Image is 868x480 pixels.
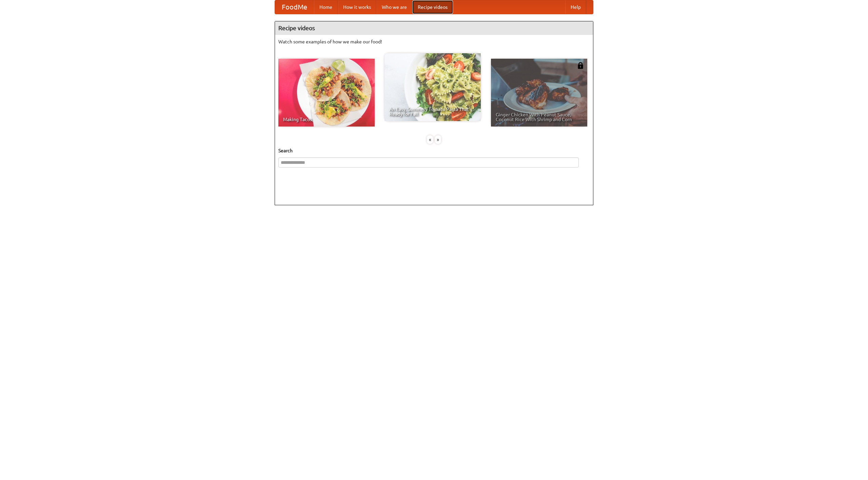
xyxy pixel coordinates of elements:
p: Watch some examples of how we make our food! [278,38,590,45]
span: Making Tacos [283,117,370,122]
span: An Easy, Summery Tomato Pasta That's Ready for Fall [389,107,476,116]
a: Help [565,0,586,14]
a: How it works [338,0,376,14]
img: 483408.png [577,62,584,69]
a: FoodMe [275,0,314,14]
h5: Search [278,147,590,154]
a: An Easy, Summery Tomato Pasta That's Ready for Fall [384,53,481,121]
div: « [427,135,433,144]
div: » [435,135,441,144]
a: Recipe videos [412,0,453,14]
a: Home [314,0,338,14]
a: Making Tacos [278,59,375,127]
a: Who we are [376,0,412,14]
h4: Recipe videos [275,21,593,35]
